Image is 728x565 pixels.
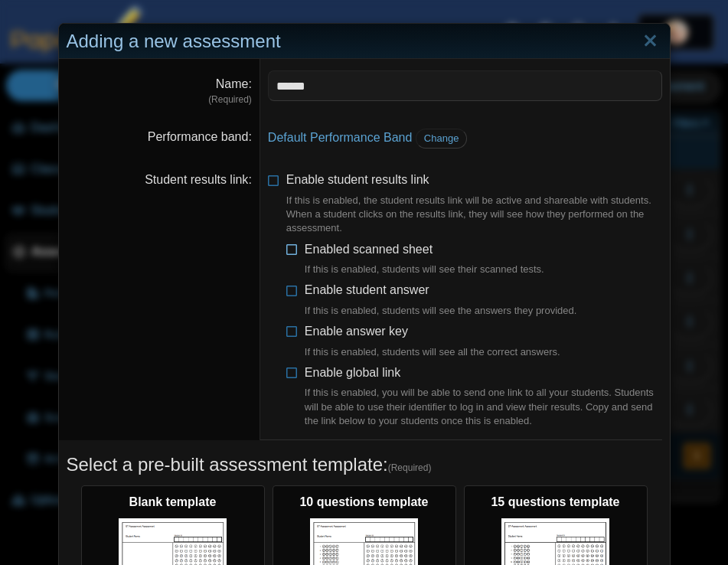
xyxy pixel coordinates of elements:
div: If this is enabled, students will see the answers they provided. [305,304,577,318]
label: Student results link [145,173,252,186]
dfn: (Required) [67,93,252,106]
span: Enable student results link [286,173,662,235]
div: If this is enabled, the student results link will be active and shareable with students. When a s... [286,194,662,236]
span: Enable student answer [305,283,577,318]
a: Default Performance Band [268,131,413,144]
b: Blank template [129,495,217,508]
h5: Select a pre-built assessment template: [67,452,662,478]
div: If this is enabled, students will see their scanned tests. [305,263,544,276]
b: 10 questions template [299,495,428,508]
b: 15 questions template [491,495,619,508]
a: Change [416,129,468,149]
span: Enabled scanned sheet [305,243,544,277]
span: Change [424,132,459,144]
div: Adding a new assessment [59,24,670,60]
label: Name [216,77,252,90]
div: If this is enabled, students will see all the correct answers. [305,345,560,359]
div: If this is enabled, you will be able to send one link to all your students. Students will be able... [305,386,662,428]
span: (Required) [388,462,432,475]
span: Enable global link [305,366,662,428]
a: Close [638,28,662,54]
span: Enable answer key [305,325,560,359]
label: Performance band [148,130,252,143]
